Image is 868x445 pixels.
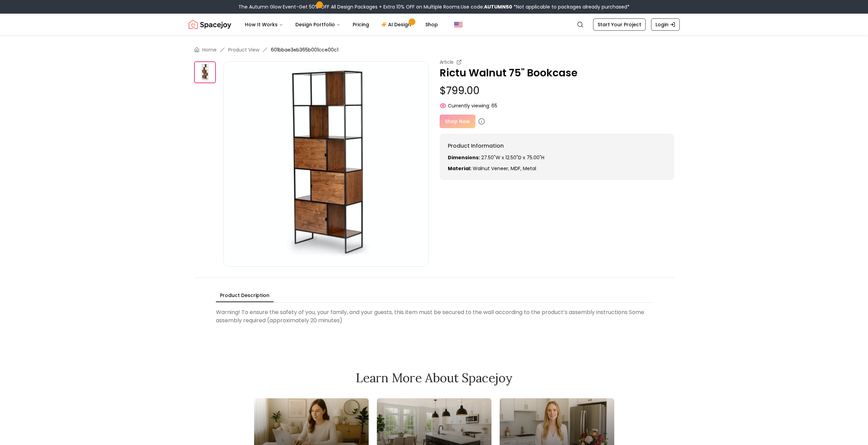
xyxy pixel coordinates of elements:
[238,3,630,10] div: The Autumn Glow Event-Get 50% OFF All Design Packages + Extra 10% OFF on Multiple Rooms.
[239,18,289,31] button: How It Works
[448,154,666,161] p: 27.50"W x 12.50"D x 75.00"H
[216,289,274,302] button: Product Description
[420,18,443,31] a: Shop
[216,306,652,327] div: Warning! To ensure the safety of you, your family, and your guests, this item must be secured to ...
[473,165,536,172] span: Walnut Veneer, MDF, metal
[440,59,454,65] small: Article
[484,3,512,10] b: AUTUMN50
[347,18,374,31] a: Pricing
[593,18,646,31] a: Start Your Project
[228,46,259,53] li: Product View
[194,46,674,53] nav: breadcrumb
[651,18,680,31] a: Login
[290,18,346,31] button: Design Portfolio
[448,102,490,109] span: Currently viewing:
[454,20,462,29] img: United States
[461,3,512,10] span: Use code:
[202,46,217,53] a: Home
[448,154,480,161] strong: Dimensions:
[254,371,614,385] h2: Learn More About Spacejoy
[491,102,497,109] span: 65
[271,46,338,53] span: 601bbae3eb365b001cce00c1
[189,18,231,31] img: Spacejoy Logo
[376,18,418,31] a: AI Design
[194,61,216,83] img: https://storage.googleapis.com/spacejoy-main/assets/601bbae3eb365b001cce00c1/product_0_9l8ngdokkej6
[189,18,231,31] a: Spacejoy
[223,61,429,267] img: https://storage.googleapis.com/spacejoy-main/assets/601bbae3eb365b001cce00c1/product_0_9l8ngdokkej6
[448,142,666,150] h6: Product Information
[440,67,674,79] p: Rictu Walnut 75" Bookcase
[512,3,630,10] span: *Not applicable to packages already purchased*
[440,85,674,97] p: $799.00
[189,14,680,35] nav: Global
[239,18,443,31] nav: Main
[448,165,471,172] strong: Material:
